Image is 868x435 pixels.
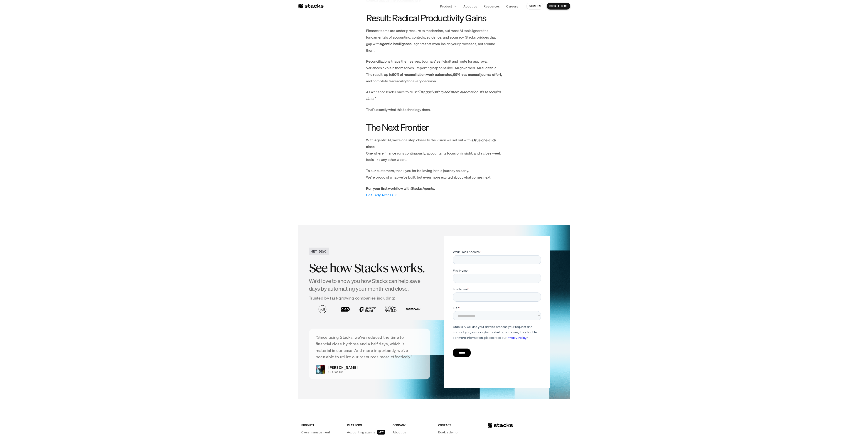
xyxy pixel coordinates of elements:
[366,106,502,113] p: That’s exactly what this technology does.
[504,2,521,10] a: Careers
[347,430,387,435] a: Accounting agentsNEW
[393,430,433,435] a: About us
[392,72,452,77] strong: 90% of reconciliation work automated
[309,277,430,292] h4: We'd love to show you how Stacks can help save days by automating your month-end close.
[301,430,330,435] p: Close management
[380,41,412,46] strong: Agentic Intelligence
[366,13,502,23] h2: Result: Radical Productivity Gains
[347,423,387,428] p: PLATFORM
[366,89,501,101] em: “The goal isn’t to add more automation. It’s to reclaim time.”
[453,72,501,77] strong: 99% less manual journal effort
[438,423,478,428] p: CONTACT
[301,430,342,435] a: Close management
[316,334,424,360] p: “Since using Stacks, we've reduced the time to financial close by three and a half days, which is...
[311,249,326,254] h2: GET DEMO
[393,430,406,435] p: About us
[366,192,397,197] a: Get Early Access →
[366,137,502,163] p: With Agentic AI, we’re one step closer to the vision we set out with, One where finance runs cont...
[366,167,502,181] p: To our customers, thank you for believing in this journey so early. We’re proud of what we’ve bui...
[438,430,478,435] a: Book a demo
[366,186,435,191] strong: Run your first workflow with Stacks Agents.
[328,365,358,370] p: [PERSON_NAME]
[481,2,502,10] a: Resources
[506,4,518,9] p: Careers
[547,3,570,10] a: BOOK A DEMO
[301,423,342,428] p: PRODUCT
[453,250,541,361] iframe: Form 0
[366,58,502,84] p: Reconciliations triage themselves. Journals' self-draft and route for approval. Variances explain...
[328,370,420,374] p: CFO at Juni
[549,5,568,8] p: BOOK A DEMO
[440,4,452,9] p: Product
[438,430,458,435] p: Book a demo
[366,89,502,102] p: As a finance leader once told us:
[461,2,480,10] a: About us
[347,430,375,435] p: Accounting agents
[366,138,497,149] strong: a true one-click close.
[379,431,384,434] h2: NEW
[366,122,502,132] h2: The Next Frontier
[484,4,500,9] p: Resources
[366,27,502,54] p: Finance teams are under pressure to modernise, but most AI tools ignore the fundamentals of accou...
[526,3,543,10] a: SIGN IN
[309,261,430,275] h2: See how Stacks works.
[393,423,433,428] p: COMPANY
[529,5,541,8] p: SIGN IN
[463,4,477,9] p: About us
[309,295,430,301] p: Trusted by fast-growing companies including:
